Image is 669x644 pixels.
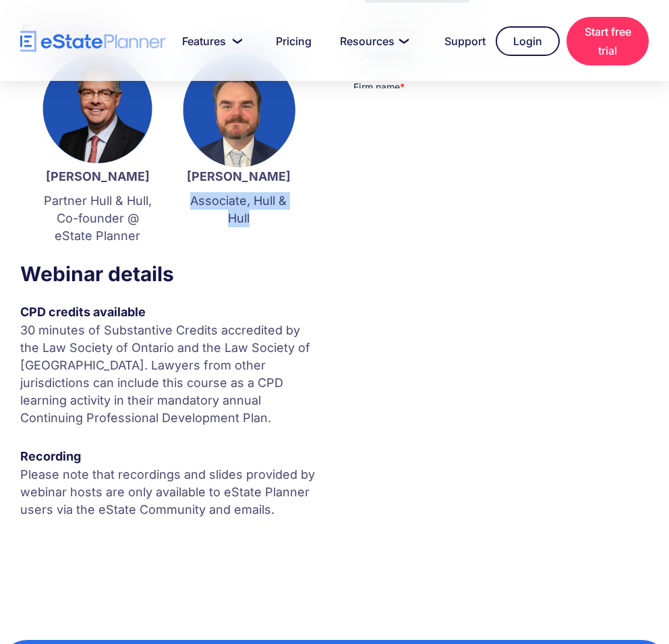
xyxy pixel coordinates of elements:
[20,466,316,519] p: Please note that recordings and slides provided by webinar hosts are only available to eState Pla...
[496,26,560,56] a: Login
[260,28,317,55] a: Pricing
[40,192,154,245] p: Partner Hull & Hull, Co-founder @ eState Planner
[187,169,291,183] strong: [PERSON_NAME]
[20,258,316,289] h3: Webinar details
[428,28,489,55] a: Support
[566,17,649,65] a: Start free trial
[181,192,295,227] p: Associate, Hull & Hull
[20,447,316,466] div: Recording
[20,30,166,53] a: home
[20,322,316,427] p: 30 minutes of Substantive Credits accredited by the Law Society of Ontario and the Law Society of...
[46,169,150,183] strong: [PERSON_NAME]
[20,305,146,319] strong: CPD credits available
[166,28,253,55] a: Features
[324,28,421,55] a: Resources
